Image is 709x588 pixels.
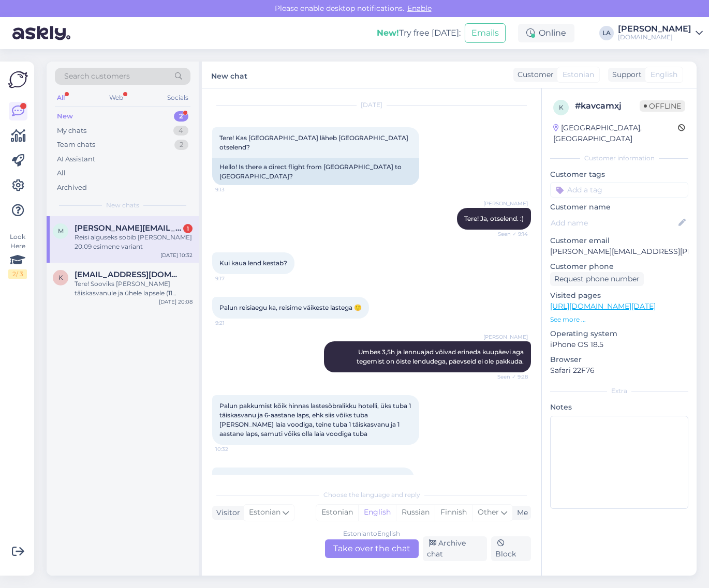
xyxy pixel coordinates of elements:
[212,100,531,110] div: [DATE]
[249,507,280,518] span: Estonian
[550,182,688,198] input: Add a tag
[465,23,506,43] button: Emails
[211,68,247,82] label: New chat
[483,333,528,341] span: [PERSON_NAME]
[483,200,528,207] span: [PERSON_NAME]
[75,270,182,279] span: kairimnd@gmail.com
[550,169,688,180] p: Customer tags
[550,328,688,339] p: Operating system
[219,402,412,438] span: Palun pakkumist kõik hinnas lastesõbralikku hotelli, üks tuba 1 täiskasvanu ja 6-aastane laps, eh...
[75,223,182,233] span: monika@samet.ee
[550,339,688,350] p: iPhone OS 18.5
[165,91,190,104] div: Socials
[107,91,125,104] div: Web
[404,4,435,13] span: Enable
[489,373,528,381] span: Seen ✓ 9:28
[618,25,703,41] a: [PERSON_NAME][DOMAIN_NAME]
[550,386,688,396] div: Extra
[640,100,685,112] span: Offline
[396,505,435,520] div: Russian
[550,365,688,376] p: Safari 22F76
[550,402,688,413] p: Notes
[57,126,86,136] div: My chats
[435,505,472,520] div: Finnish
[8,70,28,89] img: Askly Logo
[316,505,358,520] div: Estonian
[58,227,64,235] span: m
[550,272,644,286] div: Request phone number
[513,69,554,80] div: Customer
[550,154,688,163] div: Customer information
[57,111,73,122] div: New
[8,232,27,279] div: Look Here
[550,202,688,213] p: Customer name
[174,111,188,122] div: 2
[357,348,525,365] span: Umbes 3,5h ja lennuajad võivad erineda kuupäevi aga tegemist on öiste lendudega, päevseid ei ole ...
[489,230,528,238] span: Seen ✓ 9:14
[173,126,188,136] div: 4
[215,275,254,282] span: 9:17
[377,28,399,38] b: New!
[219,259,287,267] span: Kui kaua lend kestab?
[64,71,130,82] span: Search customers
[550,261,688,272] p: Customer phone
[215,186,254,193] span: 9:13
[58,274,63,281] span: k
[174,140,188,150] div: 2
[513,507,528,518] div: Me
[219,134,410,151] span: Tere! Kas [GEOGRAPHIC_DATA] läheb [GEOGRAPHIC_DATA] otselend?
[57,168,66,178] div: All
[212,158,419,185] div: Hello! Is there a direct flight from [GEOGRAPHIC_DATA] to [GEOGRAPHIC_DATA]?
[183,224,193,233] div: 1
[8,269,27,279] div: 2 / 3
[325,539,419,558] div: Take over the chat
[423,536,487,561] div: Archive chat
[618,25,691,33] div: [PERSON_NAME]
[75,279,193,298] div: Tere! Sooviks [PERSON_NAME] täiskasvanule ja ühele lapsele (11 aastane) oktoobri lõpuks odavat nä...
[219,304,362,311] span: Palun reisiaegu ka, reisime väikeste lastega 🙂
[575,100,640,112] div: # kavcamxj
[550,246,688,257] p: [PERSON_NAME][EMAIL_ADDRESS][PERSON_NAME][DOMAIN_NAME]
[553,123,678,144] div: [GEOGRAPHIC_DATA], [GEOGRAPHIC_DATA]
[491,536,531,561] div: Block
[160,251,193,259] div: [DATE] 10:32
[518,24,574,42] div: Online
[559,103,564,111] span: k
[563,69,594,80] span: Estonian
[551,217,676,229] input: Add name
[159,298,193,306] div: [DATE] 20:08
[550,354,688,365] p: Browser
[343,529,400,538] div: Estonian to English
[55,91,67,104] div: All
[219,474,407,482] span: Reisi alguseks sobib [PERSON_NAME] 20.09 esimene variant
[550,235,688,246] p: Customer email
[464,215,524,222] span: Tere! Ja, otselend. :)
[57,183,87,193] div: Archived
[599,26,614,40] div: LA
[377,27,461,39] div: Try free [DATE]:
[215,319,254,327] span: 9:21
[106,201,139,210] span: New chats
[57,140,95,150] div: Team chats
[212,490,531,500] div: Choose the language and reply
[75,233,193,251] div: Reisi alguseks sobib [PERSON_NAME] 20.09 esimene variant
[550,290,688,301] p: Visited pages
[550,301,656,311] a: [URL][DOMAIN_NAME][DATE]
[358,505,396,520] div: English
[608,69,642,80] div: Support
[57,154,95,164] div: AI Assistant
[550,315,688,324] p: See more ...
[212,507,240,518] div: Visitor
[618,33,691,41] div: [DOMAIN_NAME]
[651,69,677,80] span: English
[215,445,254,453] span: 10:32
[478,507,499,517] span: Other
